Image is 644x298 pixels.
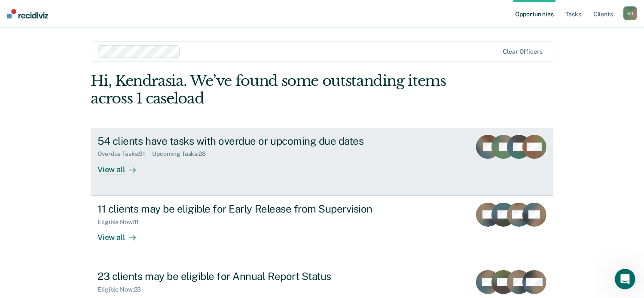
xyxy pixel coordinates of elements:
div: Clear officers [503,48,543,55]
div: View all [98,225,146,242]
div: Eligible Now : 11 [98,219,146,226]
div: 54 clients have tasks with overdue or upcoming due dates [98,135,399,147]
div: Overdue Tasks : 31 [98,150,152,158]
div: 11 clients may be eligible for Early Release from Supervision [98,203,399,215]
a: 11 clients may be eligible for Early Release from SupervisionEligible Now:11View all [91,195,553,263]
button: KD [623,6,637,20]
a: 54 clients have tasks with overdue or upcoming due datesOverdue Tasks:31Upcoming Tasks:28View all [91,128,553,195]
div: Eligible Now : 23 [98,286,148,293]
div: Hi, Kendrasia. We’ve found some outstanding items across 1 caseload [91,72,461,107]
img: Recidiviz [7,9,48,18]
div: 23 clients may be eligible for Annual Report Status [98,270,399,283]
div: Upcoming Tasks : 28 [152,150,213,158]
div: View all [98,158,146,174]
div: K D [623,6,637,20]
iframe: Intercom live chat [615,269,635,289]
